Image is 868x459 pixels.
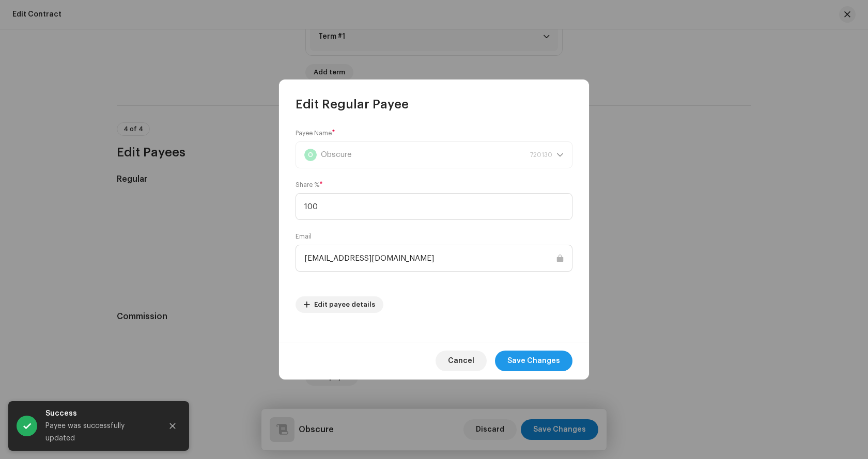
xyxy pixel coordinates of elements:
div: Payee was successfully updated [45,420,154,445]
label: Payee Name [296,129,335,137]
input: Enter a value between 0.00 and 100.00 [296,193,572,220]
button: Save Changes [495,351,572,371]
span: Cancel [448,351,474,371]
button: Close [162,416,183,436]
button: Edit payee details [296,296,383,313]
span: Edit payee details [314,294,375,315]
label: Share % [296,181,323,189]
button: Cancel [436,351,487,371]
label: Email [296,232,312,241]
span: Save Changes [507,351,560,371]
div: Success [45,407,154,420]
span: Edit Regular Payee [296,96,409,113]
